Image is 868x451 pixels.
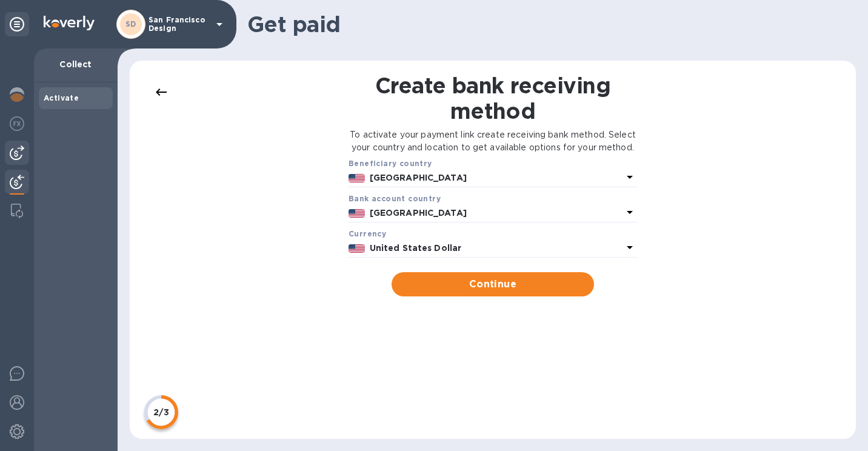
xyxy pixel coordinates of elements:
div: Unpin categories [5,12,29,36]
img: Logo [44,16,95,30]
b: Bank account cоuntry [349,194,441,203]
p: 2/3 [153,406,169,418]
b: United States Dollar [370,243,462,253]
img: Foreign exchange [10,116,24,131]
b: SD [125,19,136,28]
h1: Get paid [247,12,849,37]
span: Continue [401,277,584,292]
p: Collect [44,58,108,70]
p: San Francisco Design [149,16,209,33]
h1: Create bank receiving method [349,73,637,124]
img: US [349,209,365,218]
b: Activate [44,93,79,102]
b: [GEOGRAPHIC_DATA] [370,173,467,182]
p: To activate your payment link create receiving bank method. Select your country and location to g... [349,129,637,154]
b: Currency [349,229,386,238]
button: Continue [392,272,593,296]
b: [GEOGRAPHIC_DATA] [370,208,467,218]
img: USD [349,244,365,253]
b: Beneficiary country [349,159,432,168]
img: US [349,174,365,182]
